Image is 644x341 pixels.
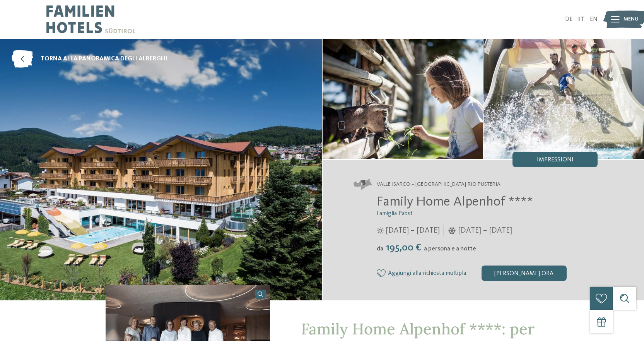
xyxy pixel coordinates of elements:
i: Orari d'apertura estate [377,227,384,234]
a: EN [590,16,598,22]
span: Aggiungi alla richiesta multipla [388,270,466,277]
img: Nel family hotel a Maranza dove tutto è possibile [483,39,644,159]
span: Family Home Alpenhof **** [377,195,533,209]
span: torna alla panoramica degli alberghi [41,55,167,63]
span: Impressioni [537,157,574,163]
i: Orari d'apertura inverno [448,227,456,234]
a: DE [565,16,572,22]
span: da [377,246,383,252]
span: [DATE] – [DATE] [386,225,440,236]
span: a persona e a notte [424,246,476,252]
img: Nel family hotel a Maranza dove tutto è possibile [323,39,483,159]
span: Famiglia Pabst [377,211,413,217]
span: Valle Isarco – [GEOGRAPHIC_DATA]-Rio Pusteria [377,181,501,188]
span: Menu [624,15,639,23]
a: torna alla panoramica degli alberghi [12,50,167,68]
span: 195,00 € [384,243,423,253]
a: IT [578,16,584,22]
span: [DATE] – [DATE] [458,225,512,236]
div: [PERSON_NAME] ora [482,266,567,281]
